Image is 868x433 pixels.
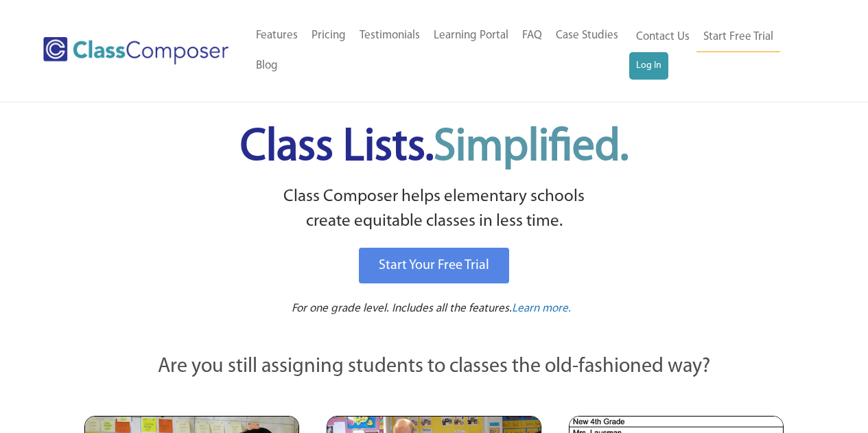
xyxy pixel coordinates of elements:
a: Pricing [305,21,353,51]
p: Class Composer helps elementary schools create equitable classes in less time. [82,185,786,235]
a: Blog [249,51,285,81]
nav: Header Menu [249,21,629,81]
a: Case Studies [549,21,625,51]
nav: Header Menu [629,22,814,80]
a: Start Your Free Trial [359,248,509,283]
a: Log In [629,52,668,80]
a: Testimonials [353,21,427,51]
a: FAQ [515,21,549,51]
img: Class Composer [43,37,228,65]
a: Learning Portal [427,21,515,51]
a: Contact Us [629,22,696,52]
span: Start Your Free Trial [379,259,489,272]
a: Learn more. [512,301,571,318]
p: Are you still assigning students to classes the old-fashioned way? [84,352,784,382]
a: Features [249,21,305,51]
span: For one grade level. Includes all the features. [292,303,512,314]
span: Class Lists. [240,126,629,170]
a: Start Free Trial [696,22,780,53]
span: Simplified. [434,126,629,170]
span: Learn more. [512,303,571,314]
